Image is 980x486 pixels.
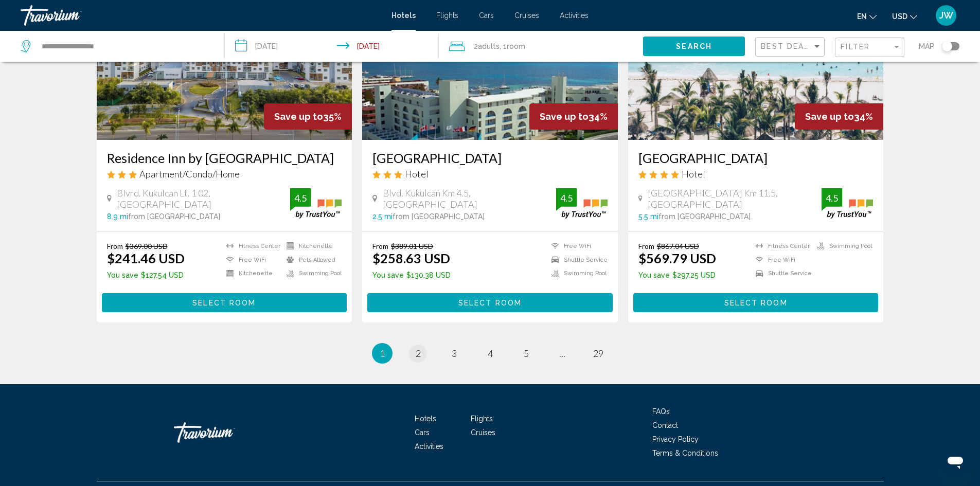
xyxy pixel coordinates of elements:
span: Adults [478,42,500,50]
span: USD [892,12,907,21]
span: From [107,242,123,250]
button: Select Room [367,293,613,312]
a: Hotels [391,11,416,20]
ins: $569.79 USD [638,250,716,266]
span: ... [559,348,565,359]
li: Fitness Center [221,242,281,250]
a: Terms & Conditions [652,449,718,457]
span: Blvd. Kukulcan Km 4.5, [GEOGRAPHIC_DATA] [383,187,556,210]
a: Activities [560,11,589,20]
span: Room [507,42,525,50]
span: 2 [474,39,500,53]
span: Hotel [682,168,705,179]
li: Free WiFi [751,256,812,264]
li: Swimming Pool [546,269,608,278]
button: Travelers: 2 adults, 0 children [439,31,643,62]
span: , 1 [500,39,525,53]
ins: $258.63 USD [372,250,450,266]
li: Free WiFi [546,242,608,250]
div: 3 star Apartment [107,168,342,179]
li: Swimming Pool [812,242,873,250]
span: Filter [841,43,870,51]
span: 3 [452,348,457,359]
li: Shuttle Service [546,256,608,264]
a: Cars [479,11,494,20]
button: Check-in date: Dec 14, 2025 Check-out date: Dec 17, 2025 [225,31,439,62]
span: Select Room [192,299,256,307]
span: From [372,242,388,250]
a: Privacy Policy [652,435,699,443]
span: Select Room [724,299,788,307]
img: trustyou-badge.svg [556,188,608,219]
a: Flights [471,415,493,423]
button: Filter [835,37,904,58]
span: Hotel [405,168,429,179]
span: Apartment/Condo/Home [139,168,240,179]
button: Toggle map [934,42,959,51]
span: 2 [416,348,421,359]
span: Save up to [540,111,589,122]
span: You save [638,271,670,279]
div: 3 star Hotel [372,168,608,179]
button: Change language [857,9,877,24]
li: Kitchenette [221,269,281,278]
div: 4 star Hotel [638,168,874,179]
a: Hotels [415,415,436,423]
a: Select Room [102,296,347,307]
img: trustyou-badge.svg [822,188,873,219]
div: 34% [529,103,618,130]
div: 34% [795,103,883,130]
div: 35% [264,103,352,130]
span: 4 [488,348,493,359]
span: 5.5 mi [638,212,658,221]
p: $297.25 USD [638,271,716,279]
span: Best Deals [761,42,815,50]
button: Select Room [102,293,347,312]
span: JW [939,10,953,21]
span: from [GEOGRAPHIC_DATA] [658,212,751,221]
a: Contact [652,421,678,429]
li: Swimming Pool [281,269,342,278]
a: [GEOGRAPHIC_DATA] [638,150,874,166]
a: Select Room [633,296,879,307]
span: from [GEOGRAPHIC_DATA] [393,212,485,221]
li: Free WiFi [221,256,281,264]
p: $127.54 USD [107,271,185,279]
span: You save [372,271,404,279]
span: en [857,12,867,21]
del: $867.04 USD [657,242,699,250]
span: Select Room [458,299,522,307]
span: Cruises [471,428,495,437]
span: [GEOGRAPHIC_DATA] Km 11.5, [GEOGRAPHIC_DATA] [648,187,822,210]
li: Shuttle Service [751,269,812,278]
div: 4.5 [822,192,842,204]
span: from [GEOGRAPHIC_DATA] [128,212,220,221]
a: Cruises [514,11,539,20]
p: $130.38 USD [372,271,451,279]
li: Kitchenette [281,242,342,250]
a: Select Room [367,296,613,307]
span: You save [107,271,138,279]
span: Save up to [805,111,854,122]
a: Residence Inn by [GEOGRAPHIC_DATA] [107,150,342,166]
span: 1 [380,348,385,359]
a: Flights [436,11,458,20]
button: Change currency [892,9,917,24]
a: Travorium [21,5,381,26]
a: [GEOGRAPHIC_DATA] [372,150,608,166]
div: 4.5 [556,192,577,204]
span: Save up to [274,111,323,122]
mat-select: Sort by [761,43,822,51]
span: 8.9 mi [107,212,128,221]
del: $389.01 USD [391,242,433,250]
a: Travorium [174,417,277,448]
